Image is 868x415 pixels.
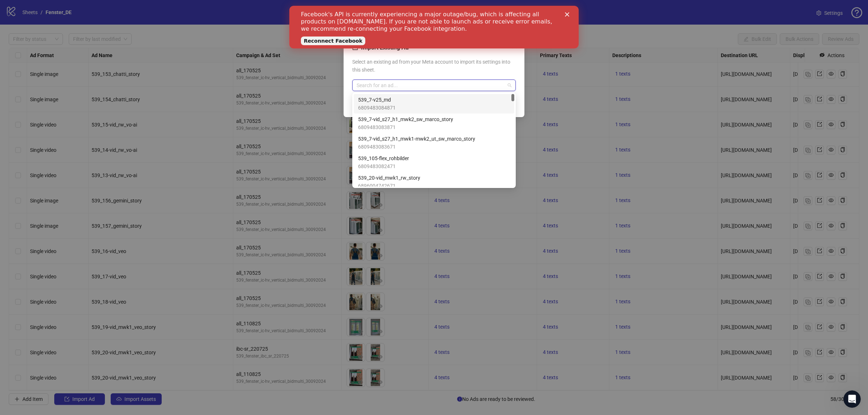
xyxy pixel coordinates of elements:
[358,174,420,182] span: 539_20-vid_mwk1_rw_story
[354,114,514,133] div: 539_7-vid_s27_h1_mwk2_sw_marco_story
[358,135,475,143] span: 539_7-vid_s27_h1_mwk1-mwk2_ut_sw_marco_story
[354,94,514,114] div: 539_7-v25_md
[358,154,409,162] span: 539_105-flex_rohbilder
[352,58,516,74] span: Select an existing ad from your Meta account to import its settings into this sheet.
[354,133,514,153] div: 539_7-vid_s27_h1_mwk1-mwk2_ut_sw_marco_story
[358,104,396,112] span: 6809483084871
[358,162,409,170] span: 6809483082471
[358,143,475,151] span: 6809483083671
[354,153,514,172] div: 539_105-flex_rohbilder
[358,182,420,190] span: 6896004742671
[358,115,453,123] span: 539_7-vid_s27_h1_mwk2_sw_marco_story
[358,96,396,104] span: 539_7-v25_md
[358,123,453,131] span: 6809483083871
[289,6,579,48] iframe: Intercom live chat banner
[354,172,514,192] div: 539_20-vid_mwk1_rw_story
[843,390,861,408] iframe: Intercom live chat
